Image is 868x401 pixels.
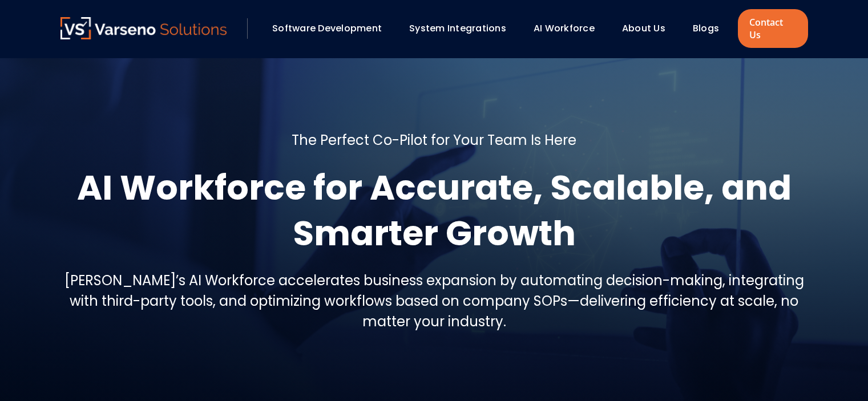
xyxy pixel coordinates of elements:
[687,19,735,38] div: Blogs
[272,22,382,35] a: Software Development
[616,19,681,38] div: About Us
[409,22,506,35] a: System Integrations
[738,9,808,48] a: Contact Us
[60,270,808,332] h5: [PERSON_NAME]’s AI Workforce accelerates business expansion by automating decision-making, integr...
[403,19,522,38] div: System Integrations
[534,22,595,35] a: AI Workforce
[622,22,665,35] a: About Us
[60,17,227,39] img: Varseno Solutions – Product Engineering & IT Services
[267,19,398,38] div: Software Development
[528,19,611,38] div: AI Workforce
[693,22,719,35] a: Blogs
[292,130,576,151] h5: The Perfect Co-Pilot for Your Team Is Here
[60,165,808,256] h1: AI Workforce for Accurate, Scalable, and Smarter Growth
